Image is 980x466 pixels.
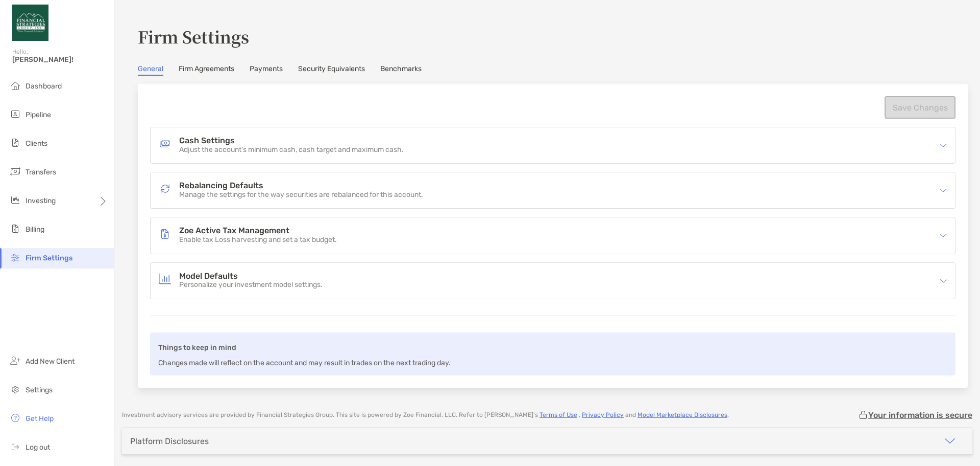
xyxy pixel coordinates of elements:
[26,386,53,394] span: Settings
[159,183,171,195] img: Rebalancing Defaults
[26,225,44,234] span: Billing
[250,64,283,76] a: Payments
[122,411,729,419] p: Investment advisory services are provided by Financial Strategies Group . This site is powered by...
[940,187,947,194] img: icon arrow
[582,411,624,418] a: Privacy Policy
[380,64,422,76] a: Benchmarks
[179,281,323,290] p: Personalize your investment model settings.
[940,232,947,239] img: icon arrow
[9,383,21,395] img: settings icon
[12,4,48,41] img: Zoe Logo
[9,194,21,206] img: investing icon
[159,228,171,240] img: Zoe Active Tax Management
[179,227,337,235] h4: Zoe Active Tax Management
[151,172,955,208] div: icon arrowRebalancing DefaultsRebalancing DefaultsManage the settings for the way securities are ...
[298,64,365,76] a: Security Equivalents
[138,64,163,76] a: General
[159,138,171,150] img: Cash Settings
[944,435,956,447] img: icon arrow
[151,127,955,163] div: icon arrowCash SettingsCash SettingsAdjust the account’s minimum cash, cash target and maximum cash.
[26,414,54,423] span: Get Help
[540,411,577,418] a: Terms of Use
[9,440,21,453] img: logout icon
[179,191,423,199] p: Manage the settings for the way securities are rebalanced for this account.
[130,436,209,446] div: Platform Disclosures
[138,25,968,48] h3: Firm Settings
[26,168,56,176] span: Transfers
[26,110,51,119] span: Pipeline
[26,443,50,452] span: Log out
[26,357,75,366] span: Add New Client
[26,196,56,205] span: Investing
[9,223,21,235] img: billing icon
[9,354,21,367] img: add_new_client icon
[9,251,21,263] img: firm-settings icon
[158,343,236,352] b: Things to keep in mind
[12,55,108,64] span: [PERSON_NAME]!
[26,139,47,148] span: Clients
[179,146,404,154] p: Adjust the account’s minimum cash, cash target and maximum cash.
[179,182,423,190] h4: Rebalancing Defaults
[9,79,21,92] img: dashboard icon
[638,411,727,418] a: Model Marketplace Disclosures
[26,82,62,91] span: Dashboard
[179,272,323,281] h4: Model Defaults
[9,108,21,120] img: pipeline icon
[9,137,21,149] img: clients icon
[158,357,451,369] p: Changes made will reflect on the account and may result in trades on the next trading day.
[179,137,404,145] h4: Cash Settings
[9,412,21,424] img: get-help icon
[26,254,72,262] span: Firm Settings
[151,217,955,253] div: icon arrowZoe Active Tax ManagementZoe Active Tax ManagementEnable tax Loss harvesting and set a ...
[9,165,21,177] img: transfers icon
[179,236,337,245] p: Enable tax Loss harvesting and set a tax budget.
[868,410,972,420] p: Your information is secure
[940,142,947,149] img: icon arrow
[940,277,947,284] img: icon arrow
[151,263,955,299] div: icon arrowModel DefaultsModel DefaultsPersonalize your investment model settings.
[159,273,171,285] img: Model Defaults
[179,64,234,76] a: Firm Agreements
